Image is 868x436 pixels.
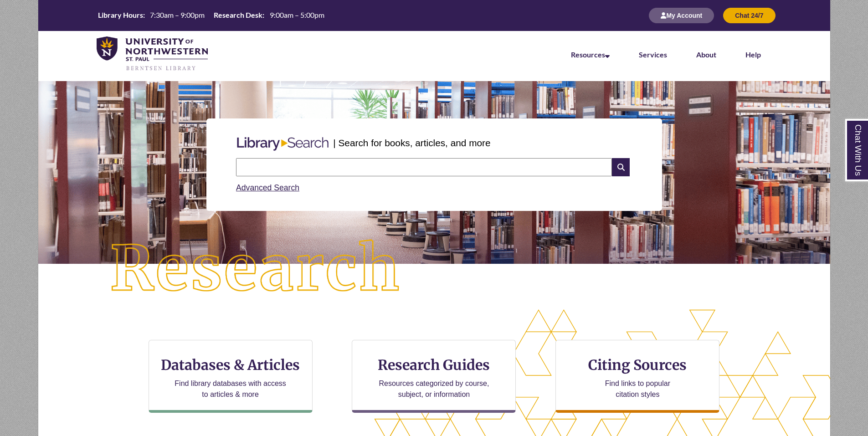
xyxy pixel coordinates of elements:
span: 9:00am – 5:00pm [270,10,324,19]
a: About [696,50,716,59]
a: Citing Sources Find links to popular citation styles [555,340,719,413]
img: UNWSP Library Logo [97,36,208,72]
button: My Account [649,8,714,23]
table: Hours Today [94,10,328,20]
a: My Account [649,11,714,19]
a: Hours Today [94,10,328,21]
h3: Citing Sources [582,356,693,374]
button: Chat 24/7 [723,8,775,23]
a: Chat 24/7 [723,11,775,19]
th: Library Hours: [94,10,146,20]
p: Find library databases with access to articles & more [171,378,290,400]
a: Research Guides Resources categorized by course, subject, or information [352,340,516,413]
th: Research Desk: [210,10,266,20]
h3: Research Guides [360,356,508,374]
i: Search [612,158,629,176]
p: | Search for books, articles, and more [333,136,490,150]
img: Libary Search [232,133,333,154]
a: Advanced Search [236,183,299,192]
h3: Databases & Articles [156,356,305,374]
a: Services [639,50,667,59]
p: Resources categorized by course, subject, or information [375,378,493,400]
a: Databases & Articles Find library databases with access to articles & more [149,340,313,413]
span: 7:30am – 9:00pm [150,10,205,19]
a: Help [745,50,761,59]
img: Research [77,207,434,331]
p: Find links to popular citation styles [593,378,682,400]
a: Resources [571,50,610,59]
